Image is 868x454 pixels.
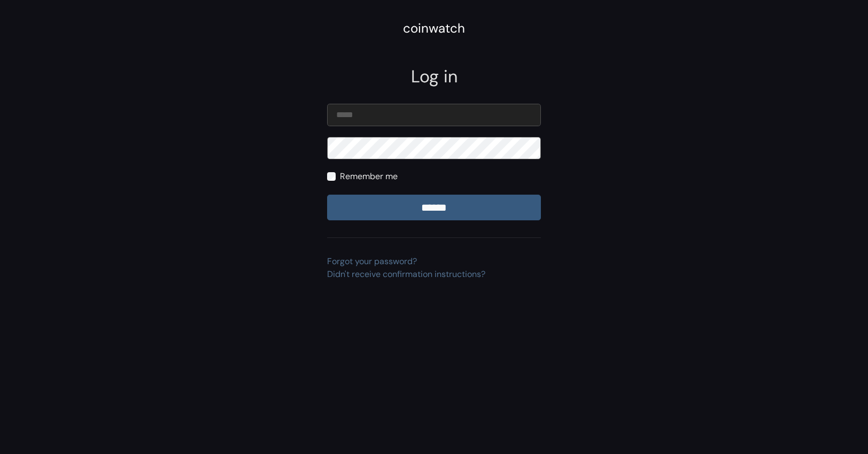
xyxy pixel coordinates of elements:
[327,256,417,267] a: Forgot your password?
[403,19,465,38] div: coinwatch
[403,24,465,35] a: coinwatch
[340,170,398,183] label: Remember me
[327,268,485,280] a: Didn't receive confirmation instructions?
[327,66,541,87] h2: Log in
